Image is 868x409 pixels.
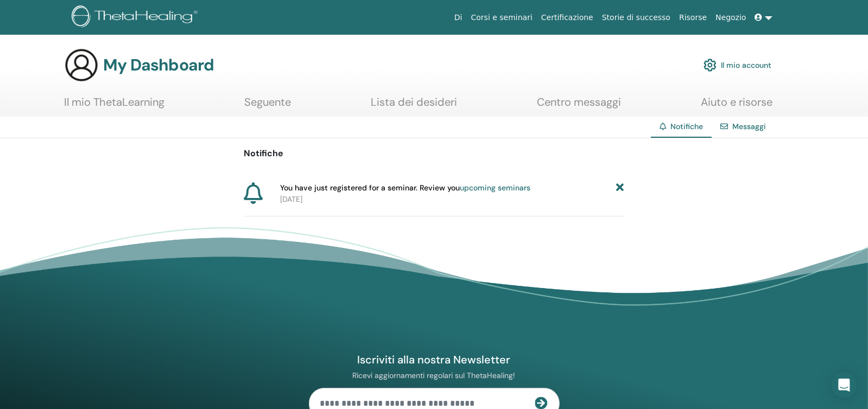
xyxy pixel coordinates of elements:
span: Notifiche [670,122,703,131]
p: Ricevi aggiornamenti regolari sul ThetaHealing! [309,370,560,380]
h4: Iscriviti alla nostra Newsletter [309,353,560,367]
img: logo.png [72,5,201,30]
a: upcoming seminars [460,183,530,193]
p: Notifiche [244,147,624,160]
a: Corsi e seminari [467,8,537,28]
a: Storie di successo [598,8,675,28]
a: Lista dei desideri [371,95,457,117]
p: [DATE] [280,194,624,205]
a: Risorse [675,8,711,28]
h3: My Dashboard [103,55,214,75]
img: generic-user-icon.jpg [64,48,99,82]
span: You have just registered for a seminar. Review you [280,182,530,194]
a: Aiuto e risorse [701,95,772,117]
a: Il mio ThetaLearning [64,95,164,117]
a: Il mio account [704,53,771,77]
img: cog.svg [704,56,717,74]
a: Seguente [244,95,291,117]
a: Di [450,8,467,28]
a: Centro messaggi [537,95,621,117]
a: Negozio [711,8,750,28]
a: Messaggi [732,122,766,131]
a: Certificazione [537,8,598,28]
div: Open Intercom Messenger [831,372,857,398]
